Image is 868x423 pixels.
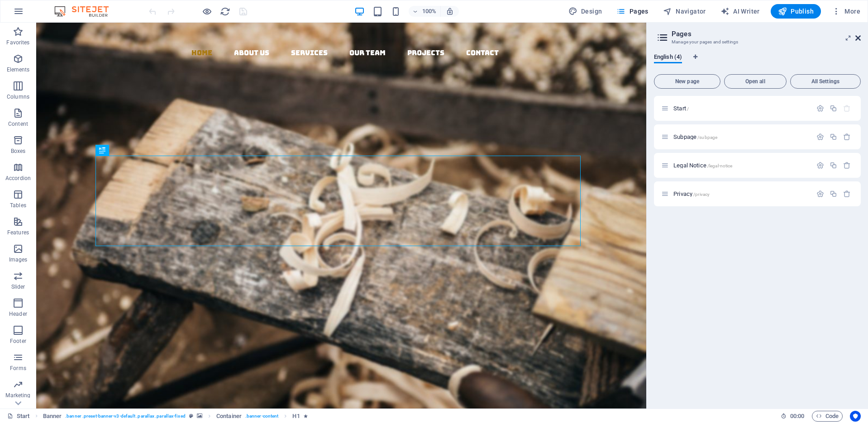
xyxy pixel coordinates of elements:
[36,23,646,409] iframe: To enrich screen reader interactions, please activate Accessibility in Grammarly extension settings
[812,411,843,422] button: Code
[613,4,652,19] button: Pages
[7,229,29,236] p: Features
[189,413,193,418] i: This element is a customizable preset
[673,133,717,140] span: Click to open page
[672,38,843,46] h3: Manage your pages and settings
[790,411,804,422] span: 00 00
[816,162,824,169] div: Settings
[843,190,851,198] div: Remove
[671,105,812,111] div: Start/
[720,7,760,16] span: AI Writer
[816,190,824,198] div: Settings
[616,7,648,16] span: Pages
[828,4,864,19] button: More
[5,392,30,399] p: Marketing
[843,162,851,169] div: Remove
[717,4,763,19] button: AI Writer
[832,7,860,16] span: More
[10,337,26,345] p: Footer
[672,30,861,38] h2: Pages
[9,256,28,263] p: Images
[10,365,26,372] p: Forms
[830,162,837,169] div: Duplicate
[830,190,837,198] div: Duplicate
[816,411,839,422] span: Code
[7,411,30,422] a: Click to cancel selection. Double-click to open Pages
[816,133,824,141] div: Settings
[654,53,861,71] div: Language Tabs
[771,4,821,19] button: Publish
[659,4,710,19] button: Navigator
[43,411,62,422] span: Click to select. Double-click to edit
[7,93,29,100] p: Columns
[843,105,851,112] div: The startpage cannot be deleted
[654,74,720,89] button: New page
[7,66,30,73] p: Elements
[671,191,812,197] div: Privacy/privacy
[693,192,710,197] span: /privacy
[724,74,787,89] button: Open all
[790,74,861,89] button: All Settings
[850,411,861,422] button: Usercentrics
[781,411,805,422] h6: Session time
[9,310,27,318] p: Header
[830,105,837,112] div: Duplicate
[843,133,851,141] div: Remove
[65,411,185,422] span: . banner .preset-banner-v3-default .parallax .parallax-fixed
[8,120,28,128] p: Content
[197,413,202,418] i: This element contains a background
[10,202,26,209] p: Tables
[671,162,812,168] div: Legal Notice/legal-notice
[11,147,26,155] p: Boxes
[673,162,732,169] span: Click to open page
[673,190,710,197] span: Click to open page
[654,52,682,64] span: English (4)
[796,413,798,419] span: :
[6,39,29,46] p: Favorites
[658,79,716,84] span: New page
[816,105,824,112] div: Settings
[687,106,689,111] span: /
[43,411,308,422] nav: breadcrumb
[304,413,308,418] i: Element contains an animation
[216,411,242,422] span: Click to select. Double-click to edit
[673,105,689,112] span: Click to open page
[11,283,25,290] p: Slider
[707,163,733,168] span: /legal-notice
[5,175,31,182] p: Accordion
[671,134,812,140] div: Subpage/subpage
[245,411,278,422] span: . banner-content
[778,7,814,16] span: Publish
[794,79,857,84] span: All Settings
[830,133,837,141] div: Duplicate
[697,135,717,140] span: /subpage
[292,411,300,422] span: Click to select. Double-click to edit
[663,7,706,16] span: Navigator
[728,79,782,84] span: Open all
